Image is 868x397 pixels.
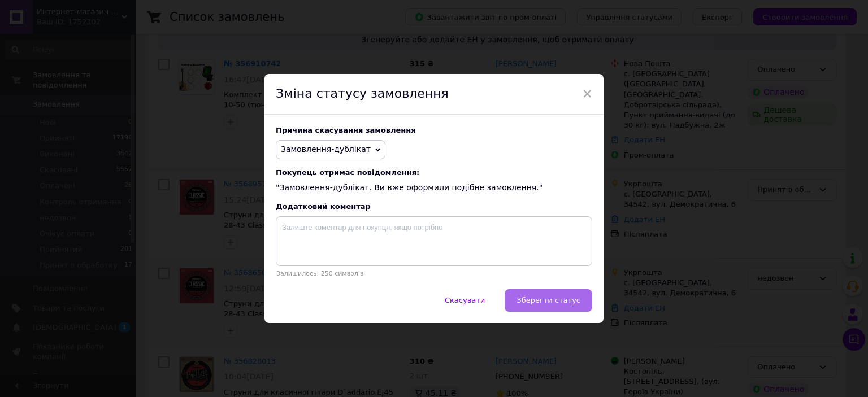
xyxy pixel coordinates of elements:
div: Додатковий коментар [276,202,592,211]
button: Скасувати [433,289,497,312]
span: Скасувати [445,296,485,304]
p: Залишилось: 250 символів [276,270,592,277]
span: × [582,84,592,103]
div: Причина скасування замовлення [276,126,592,134]
span: Замовлення-дублікат [281,145,371,154]
div: "Замовлення-дублікат. Ви вже оформили подібне замовлення." [276,168,592,194]
button: Зберегти статус [505,289,592,312]
span: Покупець отримає повідомлення: [276,168,592,177]
div: Зміна статусу замовлення [264,74,604,115]
span: Зберегти статус [517,296,580,304]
